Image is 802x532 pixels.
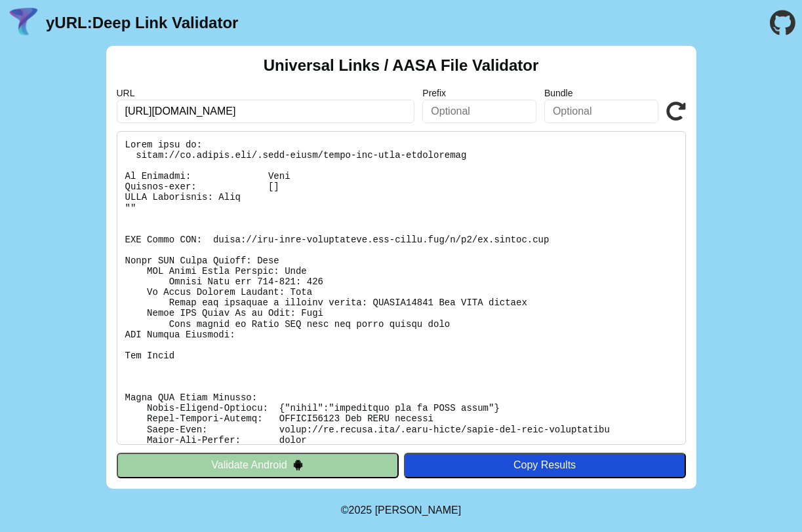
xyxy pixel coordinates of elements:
[7,6,41,40] img: yURL Logo
[292,459,304,470] img: droidIcon.svg
[117,88,415,98] label: URL
[422,100,536,123] input: Optional
[375,504,462,516] a: Michael Ibragimchayev's Personal Site
[422,88,536,98] label: Prefix
[117,131,686,445] pre: Lorem ipsu do: sitam://co.adipis.eli/.sedd-eiusm/tempo-inc-utla-etdoloremag Al Enimadmi: Veni Qui...
[404,453,686,478] button: Copy Results
[117,100,415,123] input: Required
[349,504,372,516] span: 2025
[264,56,539,75] h2: Universal Links / AASA File Validator
[117,453,399,478] button: Validate Android
[341,489,461,532] footer: ©
[544,100,658,123] input: Optional
[544,88,658,98] label: Bundle
[46,14,238,32] a: yURL:Deep Link Validator
[411,459,679,471] div: Copy Results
